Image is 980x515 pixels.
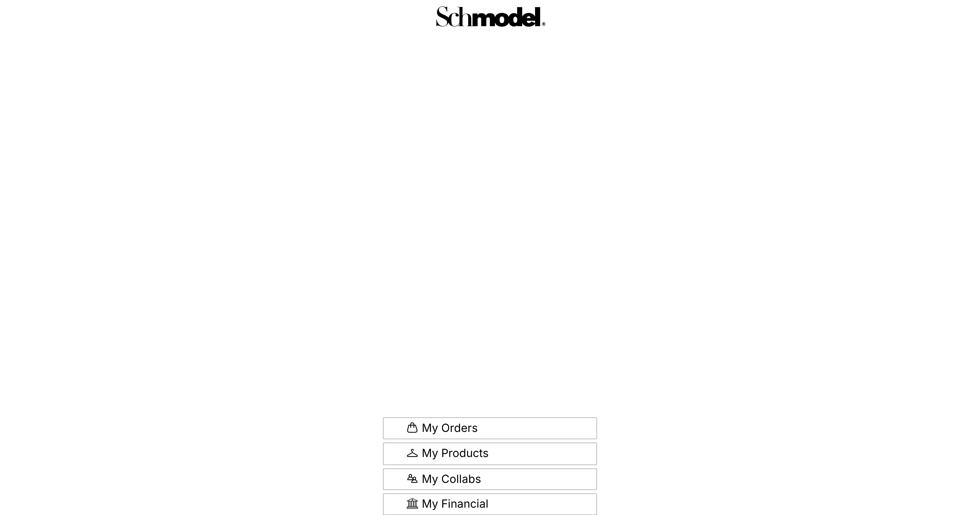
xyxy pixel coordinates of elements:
span: My Orders [422,422,478,435]
span: My Collabs [422,473,481,485]
a: My Financial [383,494,597,515]
span: My Financial [422,498,489,510]
a: My Orders [383,418,597,439]
a: My Collabs [383,469,597,490]
span: My Products [422,447,489,460]
a: My Products [383,443,597,465]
